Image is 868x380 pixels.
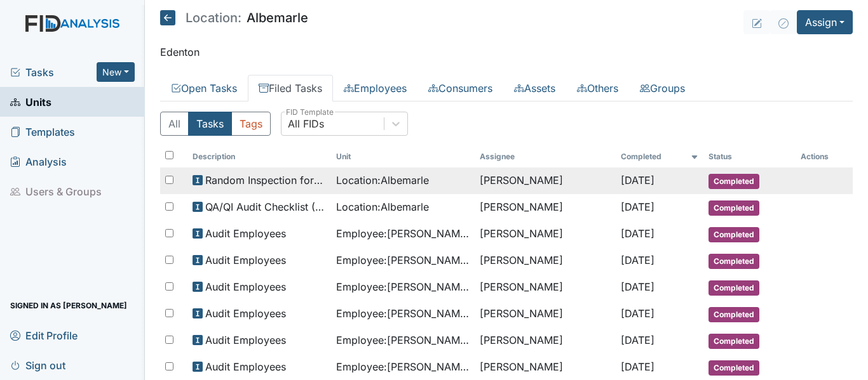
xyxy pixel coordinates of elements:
td: [PERSON_NAME] [475,221,615,247]
button: New [97,62,135,82]
span: [DATE] [621,200,654,213]
span: [DATE] [621,254,654,266]
a: Employees [333,75,417,102]
a: Open Tasks [160,75,248,102]
h5: Albemarle [160,10,308,25]
span: Employee : [PERSON_NAME] [336,226,470,241]
span: Location: [186,11,241,24]
span: Audit Employees [205,252,286,268]
th: Actions [796,146,853,167]
span: Employee : [PERSON_NAME] [336,359,470,374]
span: Completed [709,334,759,349]
button: Assign [797,10,853,34]
span: Completed [709,200,759,216]
th: Toggle SortBy [703,146,796,167]
span: Signed in as [PERSON_NAME] [10,296,127,315]
a: Consumers [417,75,503,102]
span: [DATE] [621,227,654,240]
th: Toggle SortBy [331,146,475,167]
span: Edit Profile [10,325,78,345]
th: Assignee [475,146,615,167]
span: Location : Albemarle [336,173,429,188]
span: [DATE] [621,334,654,346]
span: Sign out [10,355,65,375]
span: Employee : [PERSON_NAME] [336,252,470,268]
span: Completed [709,227,759,242]
span: Audit Employees [205,359,286,374]
td: [PERSON_NAME] [475,247,615,274]
span: Random Inspection for Evening [205,173,326,188]
th: Toggle SortBy [616,146,704,167]
span: Employee : [PERSON_NAME] [336,306,470,321]
input: Toggle All Rows Selected [165,151,173,159]
span: Units [10,92,51,112]
span: Completed [709,254,759,269]
th: Toggle SortBy [187,146,331,167]
button: Tasks [188,112,232,136]
a: Others [566,75,629,102]
span: QA/QI Audit Checklist (ICF) [205,199,326,214]
span: Audit Employees [205,306,286,321]
td: [PERSON_NAME] [475,167,615,194]
span: Completed [709,174,759,189]
span: [DATE] [621,360,654,373]
a: Filed Tasks [248,75,333,102]
span: Location : Albemarle [336,199,429,214]
span: Employee : [PERSON_NAME] [336,332,470,348]
td: [PERSON_NAME] [475,274,615,301]
p: Edenton [160,44,853,60]
span: Completed [709,280,759,296]
span: Completed [709,360,759,376]
span: Employee : [PERSON_NAME] [336,279,470,294]
td: [PERSON_NAME] [475,327,615,354]
td: [PERSON_NAME] [475,194,615,221]
span: Completed [709,307,759,322]
a: Tasks [10,65,97,80]
span: Audit Employees [205,279,286,294]
a: Groups [629,75,696,102]
span: Analysis [10,152,67,171]
td: [PERSON_NAME] [475,301,615,327]
span: Templates [10,122,75,141]
span: [DATE] [621,280,654,293]
button: Tags [231,112,271,136]
span: Audit Employees [205,332,286,348]
a: Assets [503,75,566,102]
span: [DATE] [621,174,654,187]
div: All FIDs [288,116,324,131]
span: Audit Employees [205,226,286,241]
button: All [160,112,189,136]
div: Type filter [160,112,271,136]
span: [DATE] [621,307,654,320]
